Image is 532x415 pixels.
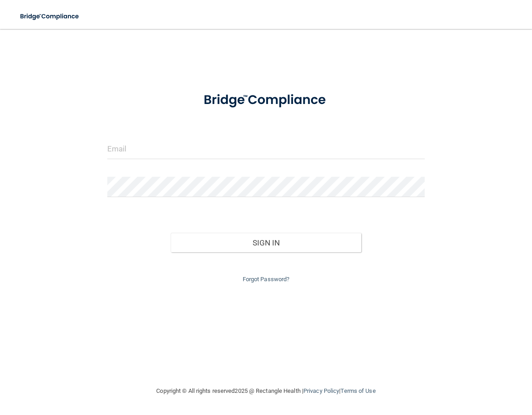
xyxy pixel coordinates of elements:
img: bridge_compliance_login_screen.278c3ca4.svg [14,7,86,26]
a: Privacy Policy [303,387,339,394]
a: Terms of Use [340,387,375,394]
a: Forgot Password? [243,276,290,283]
div: Copyright © All rights reserved 2025 @ Rectangle Health | | [101,377,431,406]
img: bridge_compliance_login_screen.278c3ca4.svg [190,83,342,117]
input: Email [107,139,425,159]
button: Sign In [171,233,361,253]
